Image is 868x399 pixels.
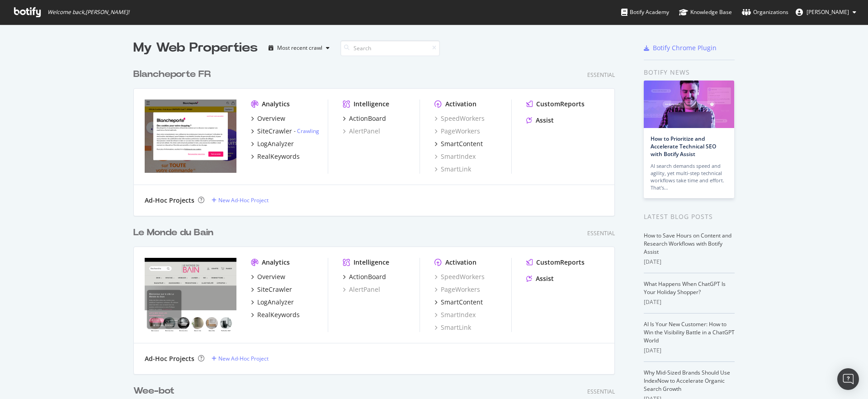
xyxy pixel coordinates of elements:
div: New Ad-Hoc Project [218,355,269,362]
a: PageWorkers [434,127,480,136]
div: Le Monde du Bain [133,226,213,239]
input: Search [340,40,440,56]
a: CustomReports [526,258,585,267]
a: How to Save Hours on Content and Research Workflows with Botify Assist [644,232,731,256]
a: Overview [251,272,285,281]
a: Why Mid-Sized Brands Should Use IndexNow to Accelerate Organic Search Growth [644,369,730,393]
a: SmartIndex [434,310,476,319]
div: Wee-bot [133,385,175,398]
div: ActionBoard [349,272,386,281]
div: RealKeywords [257,310,300,319]
div: Ad-Hoc Projects [145,354,194,363]
div: [DATE] [644,258,735,266]
a: Crawling [297,127,319,135]
div: - [294,127,319,135]
div: Blancheporte FR [133,68,211,81]
div: Essential [587,229,615,237]
a: New Ad-Hoc Project [212,355,269,362]
div: SiteCrawler [257,285,292,294]
div: RealKeywords [257,152,300,161]
a: Botify Chrome Plugin [644,43,717,52]
button: [PERSON_NAME] [788,5,863,19]
a: ActionBoard [343,114,386,123]
div: Activation [445,100,476,109]
div: [DATE] [644,347,735,355]
div: Botify news [644,67,735,77]
a: Wee-bot [133,385,178,398]
a: AlertPanel [343,285,380,294]
div: Activation [445,258,476,267]
div: Assist [536,116,554,125]
a: New Ad-Hoc Project [212,196,269,204]
div: Analytics [262,258,290,267]
a: Overview [251,114,285,123]
a: What Happens When ChatGPT Is Your Holiday Shopper? [644,280,726,296]
div: Intelligence [354,258,389,267]
div: Analytics [262,100,290,109]
span: Welcome back, [PERSON_NAME] ! [47,9,129,16]
div: AI search demands speed and agility, yet multi-step technical workflows take time and effort. Tha... [651,162,727,191]
div: Essential [587,71,615,79]
a: LogAnalyzer [251,139,294,148]
a: SmartContent [434,298,483,307]
a: SiteCrawler- Crawling [251,127,319,136]
a: PageWorkers [434,285,480,294]
span: Olivier Job [807,8,849,16]
div: ActionBoard [349,114,386,123]
a: CustomReports [526,100,585,109]
div: Ad-Hoc Projects [145,196,194,205]
div: SiteCrawler [257,127,292,136]
a: SpeedWorkers [434,114,485,123]
a: RealKeywords [251,152,300,161]
div: Botify Chrome Plugin [653,43,717,52]
div: Botify Academy [621,8,669,17]
a: SmartIndex [434,152,476,161]
div: Essential [587,388,615,395]
a: Assist [526,274,554,283]
div: LogAnalyzer [257,139,294,148]
div: Overview [257,114,285,123]
a: SiteCrawler [251,285,292,294]
div: Open Intercom Messenger [837,368,859,390]
a: LogAnalyzer [251,298,294,307]
div: CustomReports [536,258,585,267]
a: SmartContent [434,139,483,148]
img: lemondedubain.com [145,258,236,331]
div: My Web Properties [133,39,258,57]
a: Blancheporte FR [133,68,214,81]
div: Knowledge Base [679,8,732,17]
a: ActionBoard [343,272,386,281]
a: SpeedWorkers [434,272,485,281]
a: RealKeywords [251,310,300,319]
div: New Ad-Hoc Project [218,196,269,204]
a: Le Monde du Bain [133,226,217,239]
div: Intelligence [354,100,389,109]
div: SmartContent [441,298,483,307]
div: Overview [257,272,285,281]
a: SmartLink [434,165,471,174]
div: CustomReports [536,100,585,109]
a: AlertPanel [343,127,380,136]
div: SmartContent [441,139,483,148]
a: AI Is Your New Customer: How to Win the Visibility Battle in a ChatGPT World [644,320,735,344]
div: Assist [536,274,554,283]
a: SmartLink [434,323,471,332]
div: Latest Blog Posts [644,212,735,222]
div: [DATE] [644,298,735,306]
a: How to Prioritize and Accelerate Technical SEO with Botify Assist [651,135,716,158]
div: Organizations [742,8,788,17]
button: Most recent crawl [265,41,333,55]
div: Most recent crawl [277,45,322,51]
a: Assist [526,116,554,125]
img: blancheporte.fr [145,100,236,173]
